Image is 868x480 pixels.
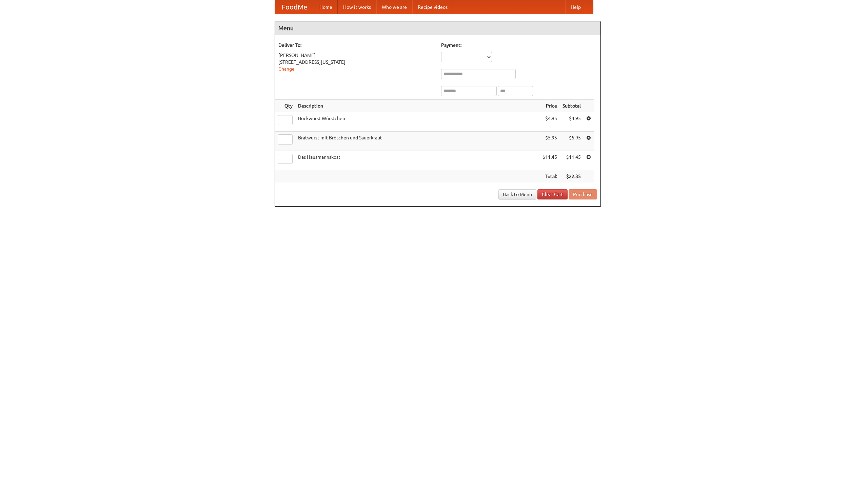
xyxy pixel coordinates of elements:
[376,0,412,14] a: Who we are
[560,112,584,132] td: $4.95
[275,100,295,112] th: Qty
[338,0,376,14] a: How it works
[278,66,295,72] a: Change
[441,42,597,49] h5: Payment:
[537,189,568,199] a: Clear Cart
[295,100,540,112] th: Description
[498,189,536,199] a: Back to Menu
[295,132,540,151] td: Bratwurst mit Brötchen und Sauerkraut
[560,100,584,112] th: Subtotal
[540,151,560,170] td: $11.45
[278,42,434,49] h5: Deliver To:
[540,132,560,151] td: $5.95
[278,59,434,65] div: [STREET_ADDRESS][US_STATE]
[540,112,560,132] td: $4.95
[565,0,586,14] a: Help
[295,112,540,132] td: Bockwurst Würstchen
[560,170,584,183] th: $22.35
[278,52,434,59] div: [PERSON_NAME]
[412,0,453,14] a: Recipe videos
[569,189,597,199] button: Purchase
[275,0,314,14] a: FoodMe
[560,132,584,151] td: $5.95
[314,0,338,14] a: Home
[560,151,584,170] td: $11.45
[295,151,540,170] td: Das Hausmannskost
[275,21,600,35] h4: Menu
[540,100,560,112] th: Price
[540,170,560,183] th: Total:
